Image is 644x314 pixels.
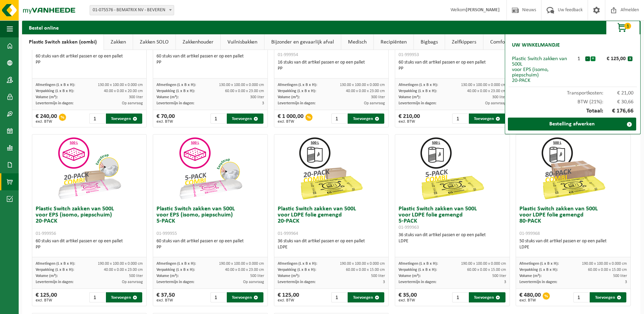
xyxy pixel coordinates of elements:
[129,274,143,278] span: 500 liter
[133,34,176,50] a: Zakken SOLO
[278,206,385,237] h3: Plastic Switch zakken van 500L voor LDPE folie gemengd 20-PACK
[90,5,174,15] span: 01-075576 - BEMATRIX NV - BEVEREN
[519,268,558,272] span: Verpakking (L x B x H):
[399,274,421,278] span: Volume (m³):
[512,56,573,83] div: Plastic Switch zakken van 500L voor EPS (isomo, piepschuim) 20-PACK
[36,101,73,105] span: Levertermijn in dagen:
[519,206,627,237] h3: Plastic Switch zakken van 500L voor LDPE folie gemengd 80-PACK
[157,280,194,284] span: Levertermijn in dagen:
[591,56,595,61] button: +
[250,95,264,99] span: 300 liter
[22,21,66,34] h2: Bestel online
[157,262,196,266] span: Afmetingen (L x B x H):
[504,280,506,284] span: 3
[466,7,500,13] strong: [PERSON_NAME]
[36,59,143,66] div: PP
[297,135,365,203] img: 01-999964
[90,5,174,15] span: 01-075576 - BEMATRIX NV - BEVEREN
[36,83,75,87] span: Afmetingen (L x B x H):
[399,206,506,230] h3: Plastic Switch zakken van 500L voor LDPE folie gemengd 5-PACK
[36,238,143,250] div: 60 stuks van dit artikel passen er op een pallet
[399,280,436,284] span: Levertermijn in dagen:
[36,298,57,302] span: excl. BTW
[221,34,264,50] a: Vuilnisbakken
[98,83,143,87] span: 130.00 x 100.00 x 0.000 cm
[485,101,506,105] span: Op aanvraag
[418,135,486,203] img: 01-999963
[157,114,175,124] div: € 70,00
[483,34,536,50] a: Comfort artikelen
[399,120,420,124] span: excl. BTW
[519,280,557,284] span: Levertermijn in dagen:
[509,87,637,96] div: Transportkosten:
[157,95,179,99] span: Volume (m³):
[452,114,468,124] input: 1
[383,280,385,284] span: 3
[36,268,74,272] span: Verpakking (L x B x H):
[225,89,264,93] span: 60.00 x 0.00 x 23.00 cm
[371,95,385,99] span: 300 liter
[89,292,105,302] input: 1
[452,292,468,302] input: 1
[399,52,419,57] span: 01-999953
[461,83,506,87] span: 130.00 x 100.00 x 0.000 cm
[492,274,506,278] span: 500 liter
[585,56,590,61] button: -
[340,83,385,87] span: 130.00 x 100.00 x 0.000 cm
[399,292,417,302] div: € 35,00
[22,34,104,50] a: Plastic Switch zakken (combi)
[129,95,143,99] span: 300 liter
[36,120,57,124] span: excl. BTW
[399,83,438,87] span: Afmetingen (L x B x H):
[157,298,175,302] span: excl. BTW
[492,95,506,99] span: 300 liter
[331,292,347,302] input: 1
[461,262,506,266] span: 190.00 x 100.00 x 0.000 cm
[588,268,627,272] span: 60.00 x 0.00 x 15.00 cm
[399,268,437,272] span: Verpakking (L x B x H):
[278,59,385,72] div: 16 stuks van dit artikel passen er op een pallet
[399,298,417,302] span: excl. BTW
[157,268,195,272] span: Verpakking (L x B x H):
[519,244,627,250] div: LDPE
[210,114,226,124] input: 1
[399,89,437,93] span: Verpakking (L x B x H):
[278,292,299,302] div: € 125,00
[445,34,483,50] a: Zelfkippers
[399,59,506,72] div: 60 stuks van dit artikel passen er op een pallet
[36,114,57,124] div: € 240,00
[157,206,264,237] h3: Plastic Switch zakken van 500L voor EPS (isomo, piepschuim) 5-PACK
[414,34,445,50] a: Bigbags
[278,231,298,236] span: 01-999964
[157,120,175,124] span: excl. BTW
[278,274,300,278] span: Volume (m³):
[104,34,133,50] a: Zakken
[278,114,303,124] div: € 1 000,00
[278,95,300,99] span: Volume (m³):
[36,231,56,236] span: 01-999956
[210,292,226,302] input: 1
[157,101,194,105] span: Levertermijn in dagen:
[371,274,385,278] span: 500 liter
[177,135,244,203] img: 01-999955
[399,262,438,266] span: Afmetingen (L x B x H):
[346,268,385,272] span: 60.00 x 0.00 x 15.00 cm
[36,206,143,237] h3: Plastic Switch zakken van 500L voor EPS (isomo, piepschuim) 20-PACK
[613,274,627,278] span: 500 liter
[157,244,264,250] div: PP
[157,238,264,250] div: 60 stuks van dit artikel passen er op een pallet
[157,53,264,66] div: 60 stuks van dit artikel passen er op een pallet
[278,238,385,250] div: 36 stuks van dit artikel passen er op een pallet
[582,262,627,266] span: 190.00 x 100.00 x 0.000 cm
[606,21,640,34] button: 1
[469,292,505,302] button: Toevoegen
[264,34,341,50] a: Bijzonder en gevaarlijk afval
[227,292,263,302] button: Toevoegen
[104,89,143,93] span: 40.00 x 0.00 x 20.00 cm
[278,66,385,72] div: PP
[539,135,607,203] img: 01-999968
[104,268,143,272] span: 40.00 x 0.00 x 23.00 cm
[157,59,264,66] div: PP
[628,56,632,61] button: x
[157,292,175,302] div: € 37,50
